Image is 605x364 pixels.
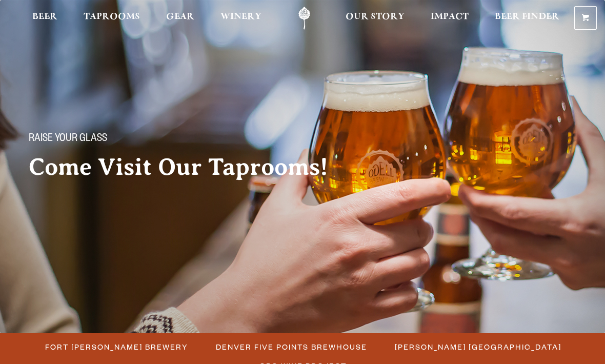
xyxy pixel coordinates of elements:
[29,133,107,146] span: Raise your glass
[77,7,147,30] a: Taprooms
[166,13,194,21] span: Gear
[220,13,261,21] span: Winery
[45,339,188,354] span: Fort [PERSON_NAME] Brewery
[39,339,193,354] a: Fort [PERSON_NAME] Brewery
[210,339,372,354] a: Denver Five Points Brewhouse
[346,13,405,21] span: Our Story
[159,7,201,30] a: Gear
[285,7,324,30] a: Odell Home
[216,339,367,354] span: Denver Five Points Brewhouse
[26,7,64,30] a: Beer
[389,339,567,354] a: [PERSON_NAME] [GEOGRAPHIC_DATA]
[431,13,469,21] span: Impact
[29,154,349,180] h2: Come Visit Our Taprooms!
[214,7,268,30] a: Winery
[424,7,475,30] a: Impact
[488,7,566,30] a: Beer Finder
[32,13,57,21] span: Beer
[339,7,411,30] a: Our Story
[395,339,561,354] span: [PERSON_NAME] [GEOGRAPHIC_DATA]
[495,13,559,21] span: Beer Finder
[84,13,140,21] span: Taprooms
